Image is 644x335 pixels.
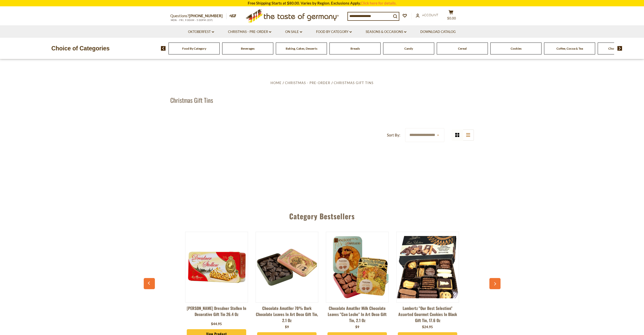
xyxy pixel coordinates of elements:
a: Baking, Cakes, Desserts [286,47,317,50]
a: [PHONE_NUMBER] [189,13,223,18]
a: Account [416,12,438,18]
a: Christmas - PRE-ORDER [285,81,330,85]
div: $9 [285,325,289,330]
img: Lambertz [397,236,459,298]
a: Christmas - PRE-ORDER [228,29,271,35]
a: Cookies [511,47,522,50]
a: [PERSON_NAME] Dresdner Stollen in Decorative Gift Tin 26.4 oz [185,305,248,320]
a: On Sale [285,29,302,35]
img: Chocolate Amatller Milk Chocolate Leaves [326,236,388,298]
h1: Christmas Gift Tins [170,96,213,104]
a: Home [271,81,282,85]
div: $9 [355,325,359,330]
a: Coffee, Cocoa & Tea [556,47,583,50]
a: Click here for details. [361,1,397,5]
a: Chocolate Amatller Milk Chocolate Leaves "Con Leche" in Art Deco Gift Tin, 2.1 oz [326,305,389,323]
label: Sort By: [387,132,400,138]
a: Beverages [241,47,255,50]
a: Candy [404,47,413,50]
span: $0.00 [447,16,456,20]
a: Chocolate Amatller 70% Dark Chocolate Leaves in Art Deco Gift Tin, 2.1 oz [256,305,318,323]
a: Chocolate & Marzipan [608,47,638,50]
div: $44.95 [211,322,222,327]
a: Food By Category [182,47,206,50]
span: Account [422,13,438,17]
a: Oktoberfest [188,29,214,35]
a: Seasons & Occasions [366,29,406,35]
div: $24.95 [422,325,433,330]
a: Breads [350,47,360,50]
a: Cereal [458,47,467,50]
img: next arrow [617,46,622,51]
img: Chocolate Amatller 70% Dark Chocolate Leaves in Art Deco Gift Tin, 2.1 oz [256,236,318,298]
a: Lambertz "Our Best Selection" Assorted Gourmet Cookies in Black Gift Tin, 17.6 oz [396,305,459,323]
a: Download Catalog [420,29,456,35]
img: previous arrow [161,46,166,51]
img: Emil Reimann Dresdner Stollen in Decorative Gift Tin 26.4 oz [185,236,248,298]
a: Christmas Gift Tins [334,81,373,85]
span: MON - FRI, 9:00AM - 5:00PM (EST) [170,19,213,22]
div: Category Bestsellers [146,205,498,225]
button: $0.00 [444,10,459,23]
p: Questions? [170,13,226,19]
a: Food By Category [316,29,352,35]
